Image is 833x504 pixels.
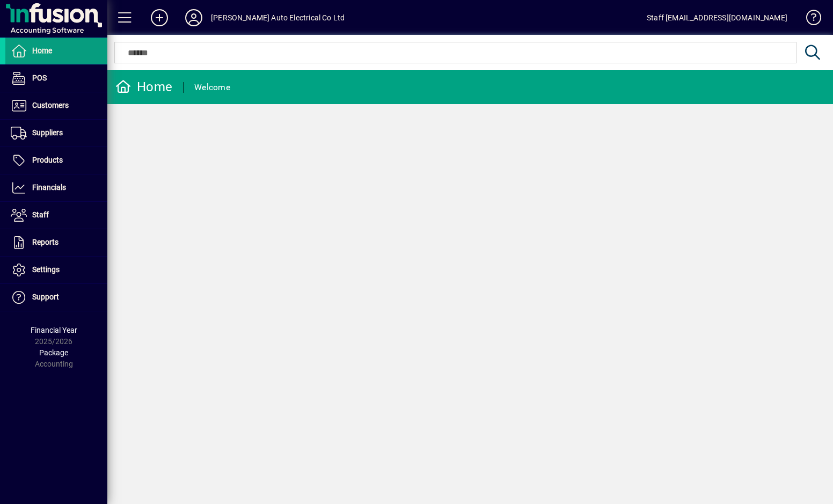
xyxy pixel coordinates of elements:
span: Home [32,46,52,55]
a: Suppliers [5,120,107,147]
span: Package [39,348,68,357]
span: Financials [32,183,66,192]
a: Reports [5,229,107,256]
div: Home [115,78,172,96]
span: Financial Year [31,326,77,334]
button: Profile [177,8,211,27]
span: Customers [32,101,69,109]
div: [PERSON_NAME] Auto Electrical Co Ltd [211,9,345,26]
a: Financials [5,174,107,201]
span: Support [32,293,59,301]
div: Staff [EMAIL_ADDRESS][DOMAIN_NAME] [647,9,787,26]
a: Support [5,284,107,311]
div: Welcome [194,79,230,96]
a: Knowledge Base [798,2,820,37]
a: Settings [5,257,107,283]
a: Staff [5,202,107,229]
span: Products [32,156,63,164]
span: Reports [32,238,59,246]
span: Settings [32,265,60,274]
span: POS [32,74,47,82]
button: Add [142,8,177,27]
span: Suppliers [32,128,63,137]
a: Customers [5,92,107,119]
a: Products [5,147,107,174]
a: POS [5,65,107,92]
span: Staff [32,210,49,219]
